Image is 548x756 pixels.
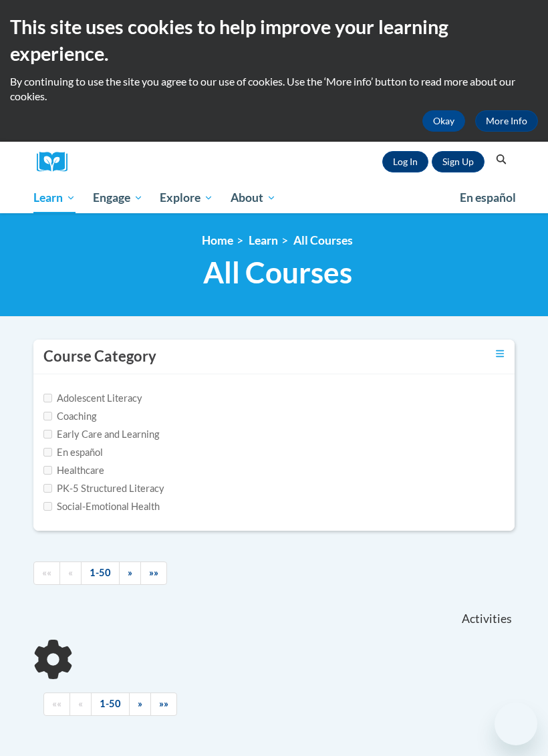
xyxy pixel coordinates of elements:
[43,481,164,496] label: PK-5 Structured Literacy
[222,182,285,213] a: About
[43,445,103,460] label: En español
[10,74,538,104] p: By continuing to use the site you agree to our use of cookies. Use the ‘More info’ button to read...
[91,692,130,716] a: 1-50
[460,191,516,205] span: En español
[43,427,159,442] label: Early Care and Learning
[81,561,120,585] a: 1-50
[491,152,511,168] button: Search
[249,233,278,247] a: Learn
[33,561,60,585] a: Begining
[37,152,77,172] a: Cox Campus
[42,567,51,578] span: ««
[462,612,512,626] span: Activities
[78,698,83,709] span: «
[33,190,76,206] span: Learn
[43,502,52,511] input: Checkbox for Options
[496,346,505,361] a: Toggle collapse
[159,698,168,709] span: »»
[432,151,485,172] a: Register
[84,182,152,213] a: Engage
[59,561,82,585] a: Previous
[129,692,151,716] a: Next
[10,13,538,68] h2: This site uses cookies to help improve your learning experience.
[25,182,84,213] a: Learn
[43,466,52,475] input: Checkbox for Options
[43,448,52,457] input: Checkbox for Options
[43,430,52,438] input: Checkbox for Options
[422,110,465,132] button: Okay
[70,692,92,716] a: Previous
[382,151,428,172] a: Log In
[451,184,525,212] a: En español
[43,499,160,514] label: Social-Emotional Health
[293,233,353,247] a: All Courses
[128,567,132,578] span: »
[43,391,142,406] label: Adolescent Literacy
[140,561,167,585] a: End
[37,152,77,172] img: Logo brand
[43,409,96,424] label: Coaching
[68,567,73,578] span: «
[203,255,352,290] span: All Courses
[43,463,104,478] label: Healthcare
[149,567,158,578] span: »»
[160,190,213,206] span: Explore
[43,346,156,367] h3: Course Category
[43,692,70,716] a: Begining
[151,182,222,213] a: Explore
[43,412,52,420] input: Checkbox for Options
[495,703,537,745] iframe: Button to launch messaging window
[231,190,276,206] span: About
[202,233,233,247] a: Home
[52,698,61,709] span: ««
[23,182,525,213] div: Main menu
[475,110,538,132] a: More Info
[93,190,143,206] span: Engage
[43,484,52,493] input: Checkbox for Options
[150,692,177,716] a: End
[43,394,52,402] input: Checkbox for Options
[138,698,142,709] span: »
[119,561,141,585] a: Next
